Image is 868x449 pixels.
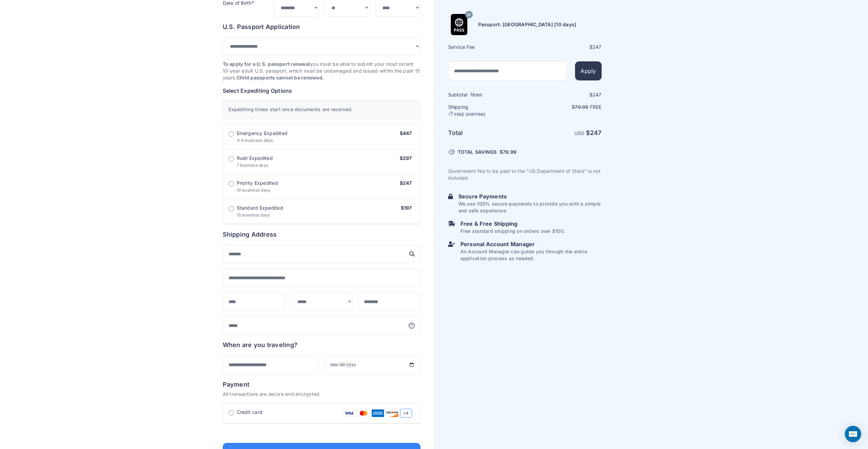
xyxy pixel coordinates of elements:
h6: When are you traveling? [223,340,298,350]
span: Priority Expedited [237,180,278,186]
span: 3-4 business days [237,138,273,143]
h6: Passport: [GEOGRAPHIC_DATA] [10 days] [478,21,576,28]
h6: Secure Payments [458,192,602,200]
p: $ [526,104,602,110]
p: An Account Manager can guide you through the entire application process as needed. [460,248,602,262]
span: 247 [592,44,602,50]
span: 1 [470,92,472,98]
p: Government fee to be paid to the "US Department of State" is not included. [448,168,602,181]
h6: Shipping [448,104,524,117]
span: $247 [400,180,412,186]
p: All transactions are secure and encrypted. [223,391,421,398]
h6: Total [448,128,524,138]
span: Emergency Expedited [237,130,288,137]
span: Rush Expedited [237,155,273,162]
h6: Service Fee [448,44,524,50]
h6: Payment [223,380,421,389]
h6: Shipping Address [223,230,421,239]
svg: More information [408,322,415,329]
img: Visa Card [343,409,356,418]
strong: Child passports cannot be renewed. [237,75,324,80]
span: $ [500,149,516,155]
img: Mastercard [357,409,370,418]
div: Expediting times start once documents are received. [223,100,421,119]
div: Open Intercom Messenger [845,426,861,442]
div: $ [526,91,602,98]
img: Product Name [448,14,470,35]
span: Free [590,104,602,110]
span: 79.99 [503,149,516,155]
strong: $ [586,129,602,136]
p: We use 100% secure payments to provide you with a simple and safe experience. [458,200,602,214]
span: $197 [401,205,412,211]
span: TOTAL SAVINGS [458,149,497,155]
span: 247 [590,129,602,136]
h6: Free & Free Shipping [460,220,565,228]
h6: Personal Account Manager [460,240,602,248]
span: $297 [400,155,412,161]
button: Apply [575,61,601,80]
strong: To apply for a U.S. passport renewal [223,61,310,67]
h6: Subtotal · item [448,91,524,98]
span: 10 [467,10,470,19]
p: Free standard shipping on orders over $100. [460,228,565,235]
span: 15 business days [237,212,270,218]
span: 79.99 [575,104,588,110]
span: USD [574,130,585,136]
p: you must be able to submit your most recent 10-year adult U.S. passport, which must be undamaged ... [223,61,421,81]
span: 7 business days [237,163,268,168]
span: FREE SHIPPING [454,112,486,117]
span: Standard Expedited [237,205,283,211]
span: +4 [400,409,412,418]
h6: U.S. Passport Application [223,22,421,32]
div: $ [526,44,602,50]
h6: Select Expediting Options [223,87,421,95]
img: Discover [386,409,399,418]
span: $447 [400,130,412,136]
span: 247 [592,92,602,98]
span: 10 business days [237,188,270,193]
span: Credit card [237,409,263,416]
img: Amex [371,409,384,418]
